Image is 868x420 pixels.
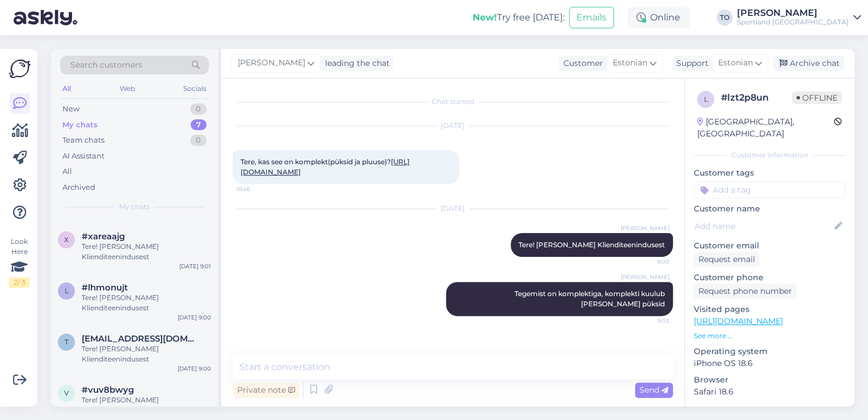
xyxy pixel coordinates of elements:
[737,9,849,18] div: [PERSON_NAME]
[190,135,207,146] div: 0
[694,272,845,284] p: Customer phone
[694,357,845,369] p: iPhone OS 18.6
[64,235,69,244] span: x
[773,56,844,71] div: Archive chat
[62,119,98,131] div: My chats
[233,382,300,398] div: Private note
[672,57,709,69] div: Support
[82,282,128,293] span: #lhmonujt
[694,284,797,299] div: Request phone number
[639,385,668,395] span: Send
[9,277,30,288] div: 2 / 3
[473,12,497,23] b: New!
[694,220,832,232] input: Add name
[704,95,708,103] span: l
[9,236,30,288] div: Look Here
[694,203,845,215] p: Customer name
[694,150,845,160] div: Customer information
[178,313,211,322] div: [DATE] 9:00
[569,7,614,28] button: Emails
[62,151,104,162] div: AI Assistant
[178,364,211,373] div: [DATE] 9:00
[627,257,669,266] span: 9:00
[694,240,845,252] p: Customer email
[621,224,669,232] span: [PERSON_NAME]
[694,346,845,357] p: Operating system
[82,334,200,344] span: trubetscoin@gmail.com
[82,231,125,242] span: #xareaajg
[694,252,760,267] div: Request email
[82,385,134,395] span: #vuv8bwyg
[627,7,689,28] div: Online
[82,242,211,262] div: Tere! [PERSON_NAME] Klienditeenindusest
[694,386,845,398] p: Safari 18.6
[181,81,209,96] div: Socials
[473,11,564,24] div: Try free [DATE]:
[621,273,669,281] span: [PERSON_NAME]
[82,293,211,313] div: Tere! [PERSON_NAME] Klienditeenindusest
[737,18,849,27] div: Sportland [GEOGRAPHIC_DATA]
[65,286,69,295] span: l
[737,9,861,27] a: [PERSON_NAME]Sportland [GEOGRAPHIC_DATA]
[62,135,104,146] div: Team chats
[238,57,305,69] span: [PERSON_NAME]
[65,338,69,346] span: t
[119,202,150,212] span: My chats
[190,103,207,115] div: 0
[70,59,142,71] span: Search customers
[694,331,845,341] p: See more ...
[62,103,79,115] div: New
[191,119,207,131] div: 7
[233,120,673,131] div: [DATE]
[321,57,390,69] div: leading the chat
[694,374,845,386] p: Browser
[721,91,792,105] div: # lzt2p8un
[117,81,137,96] div: Web
[694,316,783,326] a: [URL][DOMAIN_NAME]
[519,240,665,249] span: Tere! [PERSON_NAME] Klienditeenindusest
[697,116,834,140] div: [GEOGRAPHIC_DATA], [GEOGRAPHIC_DATA]
[515,289,667,308] span: Tegemist on komplektiga, komplekti kuulub [PERSON_NAME] püksid
[694,167,845,179] p: Customer tags
[627,317,669,325] span: 9:03
[792,92,842,104] span: Offline
[62,182,95,193] div: Archived
[613,57,647,69] span: Estonian
[236,185,279,193] span: 18:46
[60,81,73,96] div: All
[62,166,72,177] div: All
[233,203,673,214] div: [DATE]
[82,395,211,415] div: Tere! [PERSON_NAME] Klienditeenindusest
[82,344,211,364] div: Tere! [PERSON_NAME] Klienditeenindusest
[694,181,845,198] input: Add a tag
[694,303,845,315] p: Visited pages
[718,57,753,69] span: Estonian
[9,58,31,80] img: Askly Logo
[179,262,211,271] div: [DATE] 9:01
[233,97,673,107] div: Chat started
[559,57,603,69] div: Customer
[241,157,410,176] span: Tere, kas see on komplekt(püksid ja pluuse)?
[717,10,732,26] div: TO
[64,389,69,397] span: v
